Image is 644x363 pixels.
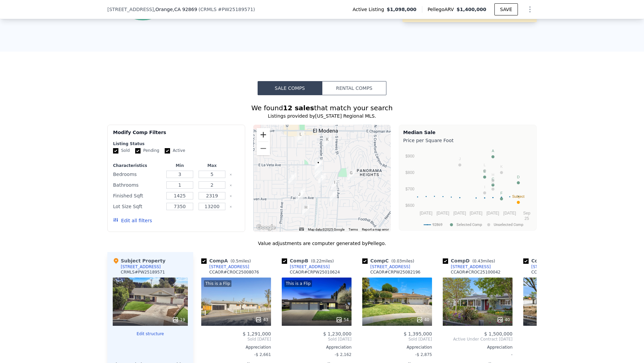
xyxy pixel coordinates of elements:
[494,223,523,227] text: Unselected Comp
[113,163,162,168] div: Characteristics
[370,269,421,275] div: CCAOR # CRPW25082196
[173,7,197,12] span: , CA 92869
[497,316,510,323] div: 40
[113,180,162,190] div: Bathrooms
[113,148,130,154] label: Sold
[362,264,410,269] a: [STREET_ADDRESS]
[121,264,161,269] div: [STREET_ADDRESS]
[443,257,498,264] div: Comp D
[282,345,352,350] div: Appreciation
[453,211,466,216] text: [DATE]
[415,352,432,357] span: -$ 2,875
[299,228,304,231] button: Keyboard shortcuts
[492,173,494,177] text: H
[229,173,232,176] button: Clear
[389,259,417,263] span: ( miles)
[347,170,355,181] div: 12712 Charmaine Ln
[492,149,494,153] text: A
[113,202,162,211] div: Lot Size Sqft
[201,337,271,342] span: Sold [DATE]
[531,269,582,275] div: CCAOR # CRPW25025184
[451,269,500,275] div: CCAOR # CROC25100042
[255,316,268,323] div: 43
[255,223,277,232] a: Open this area in Google Maps (opens a new window)
[257,128,270,141] button: Zoom in
[474,259,483,263] span: 0.43
[348,228,358,231] a: Terms (opens in new tab)
[362,228,389,231] a: Report a map error
[362,345,432,350] div: Appreciation
[289,173,296,184] div: 12761 Dunas Rd
[500,191,503,195] text: F
[404,331,432,337] span: $ 1,395,000
[484,163,486,167] text: L
[523,345,593,350] div: Appreciation
[113,170,162,179] div: Bedrooms
[229,205,232,208] button: Clear
[282,337,352,342] span: Sold [DATE]
[393,259,402,263] span: 0.03
[362,257,417,264] div: Comp C
[154,6,197,13] span: , Orange
[283,104,314,112] strong: 12 sales
[113,217,152,224] button: Edit all filters
[297,131,304,142] div: 3608 Burly Ave
[165,148,185,154] label: Active
[492,177,494,181] text: C
[503,211,516,216] text: [DATE]
[336,316,349,323] div: 54
[254,352,271,357] span: -$ 2,661
[135,148,159,154] label: Pending
[107,240,537,247] div: Value adjustments are computer generated by Pellego .
[451,264,491,269] div: [STREET_ADDRESS]
[457,7,486,12] span: $1,400,000
[331,179,338,190] div: 4407 E Kirkwood Ave
[457,223,482,227] text: Selected Comp
[494,3,518,15] button: SAVE
[107,113,537,119] div: Listings provided by [US_STATE] Regional MLS .
[353,6,387,13] span: Active Listing
[403,129,532,136] div: Median Sale
[113,148,118,154] input: Sold
[113,141,239,146] div: Listing Status
[335,352,352,357] span: -$ 2,162
[491,181,494,185] text: G
[209,269,259,275] div: CCAOR # CROC25008076
[121,269,165,275] div: CRMLS # PW25189571
[113,191,162,200] div: Finished Sqft
[197,163,227,168] div: Max
[302,204,310,216] div: 13252 Bow Pl
[165,148,170,154] input: Active
[107,6,154,13] span: [STREET_ADDRESS]
[284,280,312,287] div: This is a Flip
[201,345,271,350] div: Appreciation
[531,264,571,269] div: [STREET_ADDRESS]
[229,184,232,187] button: Clear
[428,6,457,13] span: Pellego ARV
[318,173,326,185] div: 4108 E Fernwood Ave
[113,257,165,264] div: Subject Property
[443,337,513,342] span: Active Under Contract [DATE]
[483,169,486,173] text: E
[308,228,344,231] span: Map data ©2025 Google
[199,6,255,13] div: ( )
[387,6,417,13] span: $1,098,000
[113,331,188,337] button: Edit structure
[315,159,322,171] div: 3948 E Lynnwood Ave
[486,211,499,216] text: [DATE]
[470,259,498,263] span: ( miles)
[517,175,520,179] text: D
[443,345,513,350] div: Appreciation
[200,7,216,12] span: CRMLS
[313,259,322,263] span: 0.22
[308,259,336,263] span: ( miles)
[330,191,337,202] div: 13042 Newhaven Dr
[255,223,277,232] img: Google
[416,316,429,323] div: 40
[484,331,513,337] span: $ 1,500,000
[523,264,571,269] a: [STREET_ADDRESS]
[322,81,386,95] button: Rental Comps
[257,142,270,155] button: Zoom out
[432,223,442,227] text: 92869
[135,148,141,154] input: Pending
